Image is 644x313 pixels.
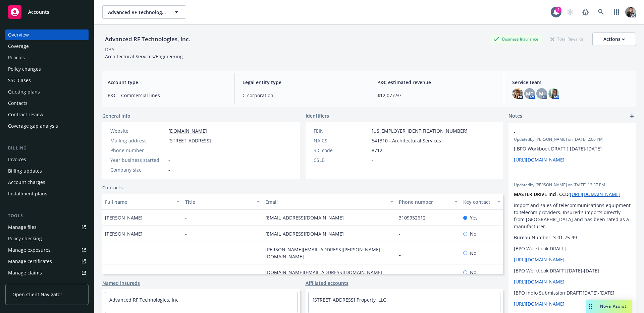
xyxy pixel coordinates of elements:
div: FEIN [314,127,369,134]
div: Drag to move [586,300,595,313]
a: Search [594,5,608,19]
a: Installment plans [5,188,89,199]
a: Contacts [5,98,89,109]
a: Advanced RF Technologies, Inc [109,297,178,303]
a: Accounts [5,3,89,21]
a: Affiliated accounts [306,279,348,287]
span: No [470,269,476,276]
div: SIC code [314,147,369,154]
a: [URL][DOMAIN_NAME] [514,156,565,163]
a: [EMAIL_ADDRESS][DOMAIN_NAME] [265,214,349,221]
a: - [399,231,406,237]
a: [STREET_ADDRESS] Property, LLC [313,297,386,303]
span: [US_EMPLOYER_IDENTIFICATION_NUMBER] [372,127,468,134]
span: Updated by [PERSON_NAME] on [DATE] 2:06 PM [514,136,631,142]
span: Identifiers [306,112,329,119]
span: - [105,269,107,276]
strong: MASTER DRIVE Incl. CCD [514,191,569,197]
div: Manage exposures [8,245,51,255]
span: Service team [512,79,631,86]
span: C-corporation [243,92,361,99]
span: Open Client Navigator [12,291,62,298]
a: Policies [5,52,89,63]
div: Installment plans [8,188,47,199]
span: Legal entity type [243,79,361,86]
a: [DOMAIN_NAME][EMAIL_ADDRESS][DOMAIN_NAME] [265,269,388,275]
div: Key contact [463,198,493,205]
div: 2 [555,7,561,13]
button: Actions [592,33,636,46]
div: Year business started [110,156,166,164]
span: - [168,156,170,164]
div: Phone number [110,147,166,154]
div: Phone number [399,198,450,205]
a: 3109952612 [399,214,431,221]
button: Email [263,194,396,210]
div: Mailing address [110,137,166,144]
p: [ BPO Workbook DRAFT ] [DATE]-[DATE] [514,145,631,152]
div: Billing [5,145,89,151]
p: [BPO Indio Submission DRAFT][DATE]-[DATE] [514,289,631,296]
img: photo [512,88,523,99]
span: Account type [108,79,226,86]
div: Advanced RF Technologies, Inc. [102,35,193,44]
a: Manage exposures [5,245,89,255]
div: Account charges [8,177,45,188]
span: Architectural Services/Engineering [105,53,183,60]
div: Full name [105,198,172,205]
div: Quoting plans [8,86,40,97]
a: [URL][DOMAIN_NAME] [514,301,565,307]
span: P&C estimated revenue [377,79,496,86]
div: Total Rewards [547,35,587,43]
a: - [399,269,406,275]
div: SSC Cases [8,75,31,86]
div: Policy changes [8,64,41,74]
a: Billing updates [5,166,89,176]
a: Invoices [5,154,89,165]
div: Website [110,127,166,134]
div: Title [185,198,253,205]
button: Advanced RF Technologies, Inc. [102,5,186,19]
a: Report a Bug [579,5,592,19]
span: - [185,250,187,257]
div: DBA: - [105,46,117,53]
span: - [168,147,170,154]
a: [PERSON_NAME][EMAIL_ADDRESS][PERSON_NAME][DOMAIN_NAME] [265,246,380,260]
a: add [628,112,636,120]
p: [BPO Workbook DRAFT] [514,245,631,252]
span: Advanced RF Technologies, Inc. [108,9,166,16]
button: Title [182,194,263,210]
div: Coverage [8,41,29,52]
button: Phone number [396,194,460,210]
a: Start snowing [563,5,577,19]
div: Contacts [8,98,28,109]
span: Notes [508,112,522,120]
div: Billing updates [8,166,42,176]
p: [BPO Workbook DRAFT] [DATE]-[DATE] [514,267,631,274]
span: - [372,156,373,164]
div: Email [265,198,386,205]
a: [URL][DOMAIN_NAME] [514,256,565,263]
a: Manage certificates [5,256,89,267]
div: CSLB [314,156,369,164]
div: Manage files [8,222,37,233]
span: - [514,128,613,135]
span: MJ [539,90,545,97]
a: Policy changes [5,64,89,74]
span: 8712 [372,147,382,154]
div: Invoices [8,154,26,165]
div: Policy checking [8,233,42,244]
span: Updated by [PERSON_NAME] on [DATE] 12:37 PM [514,182,631,188]
span: 541310 - Architectural Services [372,137,441,144]
div: Actions [603,33,625,46]
a: Coverage gap analysis [5,121,89,131]
a: Switch app [610,5,623,19]
div: Overview [8,29,29,40]
span: - [168,166,170,173]
div: Company size [110,166,166,173]
a: Named insureds [102,279,140,287]
a: [EMAIL_ADDRESS][DOMAIN_NAME] [265,231,349,237]
span: P&C - Commercial lines [108,92,226,99]
div: Business Insurance [490,35,542,43]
